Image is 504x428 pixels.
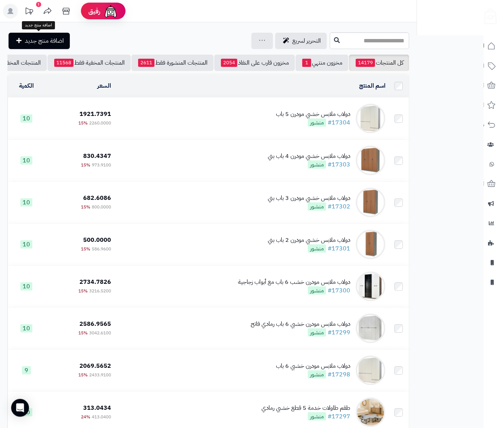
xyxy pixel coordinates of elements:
img: دولاب ملابس مودرن خشب 6 باب مع أبواب زجاجية [356,272,386,301]
img: طقم طاولات خدمة 5 قطع خشبي رمادي [356,398,386,427]
span: 10 [20,114,32,123]
img: دولاب ملابس مودرن خشبي 6 باب [356,356,386,385]
a: كل المنتجات14179 [349,55,409,71]
a: السعر [97,81,111,90]
div: دولاب ملابس خشبي مودرن 2 باب بني [268,236,350,244]
a: اضافة منتج جديد [9,33,70,49]
span: 15% [78,330,88,336]
span: 10 [20,282,32,291]
span: 586.9600 [92,246,111,252]
span: منشور [308,328,326,337]
span: منشور [308,370,326,379]
span: 14179 [356,59,375,67]
img: ai-face.png [103,4,118,19]
span: 1 [302,59,311,67]
img: دولاب ملابس خشبي مودرن 4 باب بني [356,146,386,175]
div: دولاب ملابس مودرن خشب 6 باب مع أبواب زجاجية [238,278,350,286]
img: logo [479,6,497,24]
span: 800.0000 [92,204,111,210]
span: 3216.5200 [89,288,111,294]
span: 2054 [221,59,237,67]
span: منشور [308,202,326,211]
span: 2260.0000 [89,120,111,126]
img: دولاب ملابس مودرن خشبي 6 باب رمادي فاتح [356,314,386,343]
span: اضافة منتج جديد [25,36,64,45]
div: دولاب ملابس خشبي مودرن 5 باب [276,110,350,119]
span: 15% [78,372,88,378]
div: Open Intercom Messenger [11,399,29,417]
span: 3042.6100 [89,330,111,336]
span: 2611 [138,59,155,67]
span: 2433.9100 [89,372,111,378]
span: رفيق [88,7,100,16]
a: #17298 [328,370,350,379]
a: المنتجات المنشورة فقط2611 [131,55,214,71]
a: #17301 [328,244,350,253]
a: #17300 [328,286,350,295]
span: 830.4347 [83,152,111,160]
a: #17297 [328,412,350,421]
a: مخزون قارب على النفاذ2054 [214,55,295,71]
img: دولاب ملابس خشبي مودرن 2 باب بني [356,230,386,259]
span: 313.0434 [83,403,111,412]
div: اضافة منتج جديد [22,21,55,29]
span: 682.6086 [83,194,111,202]
span: 24% [81,414,90,420]
span: منشور [308,119,326,127]
span: 15% [81,162,90,168]
span: 11568 [54,59,74,67]
img: دولاب ملابس خشبي مودرن 5 باب [356,104,386,133]
div: دولاب ملابس خشبي مودرن 4 باب بني [268,152,350,160]
a: تحديثات المنصة [20,4,38,20]
span: منشور [308,286,326,295]
div: دولاب ملابس خشبي مودرن 3 باب بني [268,194,350,202]
a: #17302 [328,202,350,211]
span: 10 [20,198,32,207]
span: 15% [81,204,90,210]
span: 15% [78,288,88,294]
span: 973.9100 [92,162,111,168]
span: 1921.7391 [79,110,111,119]
a: #17299 [328,328,350,337]
span: منشور [308,244,326,253]
a: التحرير لسريع [275,33,327,49]
span: منشور [308,412,326,421]
span: 15% [78,120,88,126]
a: #17304 [328,118,350,127]
div: 1 [36,2,41,7]
span: 15% [81,246,90,252]
span: 10 [20,240,32,249]
span: 2069.5652 [79,361,111,370]
span: 500.0000 [83,236,111,244]
span: 2734.7826 [79,278,111,286]
a: #17303 [328,160,350,169]
span: 9 [22,366,31,374]
span: 2586.9565 [79,320,111,328]
span: 413.0400 [92,414,111,420]
span: منشور [308,160,326,169]
span: التحرير لسريع [292,36,321,45]
div: دولاب ملابس مودرن خشبي 6 باب [276,362,350,370]
a: اسم المنتج [359,81,386,90]
a: الكمية [19,81,34,90]
img: دولاب ملابس خشبي مودرن 3 باب بني [356,188,386,217]
a: المنتجات المخفية فقط11568 [48,55,131,71]
a: مخزون منتهي1 [296,55,348,71]
div: طقم طاولات خدمة 5 قطع خشبي رمادي [261,404,350,412]
span: 10 [20,324,32,333]
span: 10 [20,156,32,165]
div: دولاب ملابس مودرن خشبي 6 باب رمادي فاتح [251,320,350,328]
